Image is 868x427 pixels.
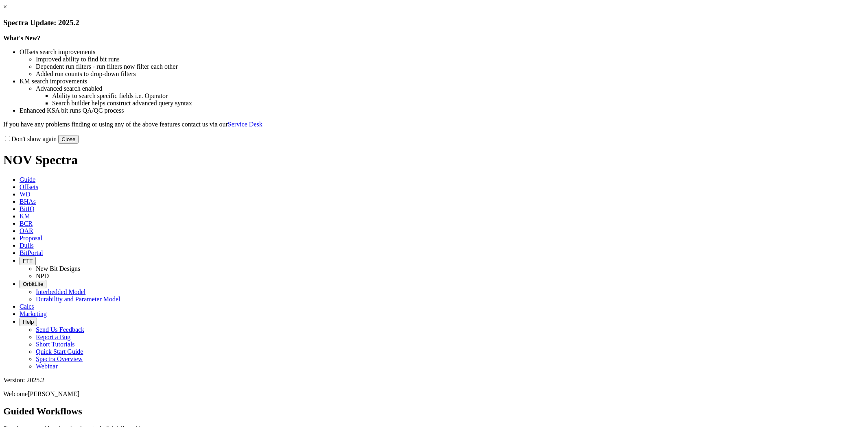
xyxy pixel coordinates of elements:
span: Offsets [20,183,38,190]
span: WD [20,191,31,198]
a: Service Desk [228,121,262,128]
li: Offsets search improvements [20,48,865,56]
li: Enhanced KSA bit runs QA/QC process [20,107,865,114]
span: [PERSON_NAME] [28,390,79,397]
h3: Spectra Update: 2025.2 [3,18,865,27]
span: Calcs [20,303,34,310]
span: Proposal [20,235,42,242]
a: NPD [36,272,49,279]
a: Durability and Parameter Model [36,296,120,303]
label: Don't show again [3,135,57,142]
span: KM [20,213,30,220]
li: Advanced search enabled [36,85,865,92]
span: FTT [23,258,33,264]
a: Report a Bug [36,333,70,340]
span: OrbitLite [23,281,43,287]
li: Dependent run filters - run filters now filter each other [36,63,865,70]
a: Interbedded Model [36,288,85,295]
li: Added run counts to drop-down filters [36,70,865,78]
button: Close [58,135,79,144]
a: Webinar [36,363,58,370]
li: Improved ability to find bit runs [36,56,865,63]
a: × [3,3,7,10]
span: BitPortal [20,249,43,256]
a: Send Us Feedback [36,326,84,333]
a: Spectra Overview [36,355,83,362]
h1: NOV Spectra [3,152,865,168]
span: BCR [20,220,33,227]
span: Help [23,319,34,325]
p: Welcome [3,390,865,398]
a: Quick Start Guide [36,348,83,355]
p: If you have any problems finding or using any of the above features contact us via our [3,121,865,128]
li: Ability to search specific fields i.e. Operator [52,92,865,100]
span: Marketing [20,310,47,317]
span: BHAs [20,198,36,205]
a: New Bit Designs [36,265,80,272]
input: Don't show again [5,136,10,141]
h2: Guided Workflows [3,406,865,417]
li: Search builder helps construct advanced query syntax [52,100,865,107]
span: Dulls [20,242,34,249]
strong: What's New? [3,35,40,41]
div: Version: 2025.2 [3,377,865,384]
span: BitIQ [20,205,34,212]
span: OAR [20,227,33,234]
a: Short Tutorials [36,341,75,348]
li: KM search improvements [20,78,865,85]
span: Guide [20,176,35,183]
